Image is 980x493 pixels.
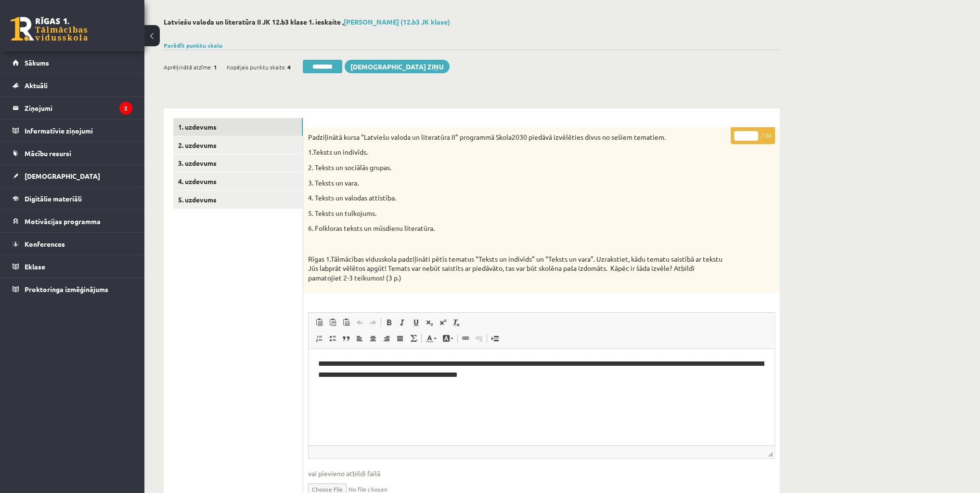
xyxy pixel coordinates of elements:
[308,178,727,188] p: 3. Teksts un vara.
[308,163,727,173] p: 2. Teksts un sociālās grupas.
[13,233,132,255] a: Konferences
[380,332,393,345] a: Izlīdzināt pa labi
[13,97,132,119] a: Ziņojumi2
[164,60,212,74] span: Aprēķinātā atzīme:
[409,316,423,329] a: Pasvītrojums (vadīšanas taustiņš+U)
[25,262,45,271] span: Eklase
[164,41,222,49] a: Parādīt punktu skalu
[25,240,65,248] span: Konferences
[309,349,774,445] iframe: Bagātinātā teksta redaktors, wiswyg-editor-user-answer-47024990923980
[173,191,303,209] a: 5. uzdevums
[308,147,727,157] p: 1.Teksts un indivīds.
[339,316,353,329] a: Ievietot no Worda
[312,332,326,345] a: Ievietot/noņemt numurētu sarakstu
[25,172,100,180] span: [DEMOGRAPHIC_DATA]
[326,316,339,329] a: Ievietot kā vienkāršu tekstu (vadīšanas taustiņš+pārslēgšanas taustiņš+V)
[439,332,456,345] a: Fona krāsa
[13,210,132,232] a: Motivācijas programma
[366,316,380,329] a: Atkārtot (vadīšanas taustiņš+Y)
[13,255,132,278] a: Eklase
[472,332,486,345] a: Atsaistīt
[13,142,132,164] a: Mācību resursi
[308,224,727,233] p: 6. Folkloras teksts un mūsdienu literatūra.
[173,173,303,190] a: 4. uzdevums
[312,316,326,329] a: Ielīmēt (vadīšanas taustiņš+V)
[13,165,132,187] a: [DEMOGRAPHIC_DATA]
[396,316,409,329] a: Slīpraksts (vadīšanas taustiņš+I)
[423,316,436,329] a: Apakšraksts
[488,332,502,345] a: Ievietot lapas pārtraukumu drukai
[13,187,132,210] a: Digitālie materiāli
[308,193,727,203] p: 4. Teksts un valodas attīstība.
[768,452,773,456] span: Mērogot
[25,149,71,158] span: Mācību resursi
[25,97,132,119] legend: Ziņojumi
[173,118,303,136] a: 1. uzdevums
[25,58,49,67] span: Sākums
[119,102,132,115] i: 2
[25,217,101,226] span: Motivācijas programma
[345,60,450,73] a: [DEMOGRAPHIC_DATA] ziņu
[436,316,450,329] a: Augšraksts
[25,120,132,142] legend: Informatīvie ziņojumi
[25,81,48,90] span: Aktuāli
[13,52,132,74] a: Sākums
[13,74,132,96] a: Aktuāli
[344,17,450,26] a: [PERSON_NAME] (12.b3 JK klase)
[308,468,775,479] span: vai pievieno atbildi failā
[326,332,339,345] a: Ievietot/noņemt sarakstu ar aizzīmēm
[164,18,780,26] h2: Latviešu valoda un literatūra II JK 12.b3 klase 1. ieskaite ,
[407,332,420,345] a: Math
[10,10,455,20] body: Bagātinātā teksta redaktors, wiswyg-editor-47024929274900-1757744803-747
[353,332,366,345] a: Izlīdzināt pa kreisi
[731,127,775,144] p: / 3p
[11,17,88,41] a: Rīgas 1. Tālmācības vidusskola
[214,60,217,74] span: 1
[308,254,727,283] p: Rīgas 1.Tālmācības vidusskola padziļināti pētīs tematus “Teksts un indivīds” un “Teksts un vara”....
[13,278,132,300] a: Proktoringa izmēģinājums
[423,332,439,345] a: Teksta krāsa
[173,154,303,172] a: 3. uzdevums
[366,332,380,345] a: Centrēti
[25,285,108,293] span: Proktoringa izmēģinājums
[339,332,353,345] a: Bloka citāts
[308,209,727,218] p: 5. Teksts un tulkojums.
[173,136,303,154] a: 2. uzdevums
[382,316,396,329] a: Treknraksts (vadīšanas taustiņš+B)
[13,120,132,142] a: Informatīvie ziņojumi
[393,332,407,345] a: Izlīdzināt malas
[353,316,366,329] a: Atcelt (vadīšanas taustiņš+Z)
[308,133,727,142] p: Padziļinātā kursa “Latviešu valoda un literatūra II” programmā Skola2030 piedāvā izvēlēties divus...
[25,194,82,203] span: Digitālie materiāli
[459,332,472,345] a: Saite (vadīšanas taustiņš+K)
[227,60,286,74] span: Kopējais punktu skaits:
[287,60,291,74] span: 4
[450,316,463,329] a: Noņemt stilus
